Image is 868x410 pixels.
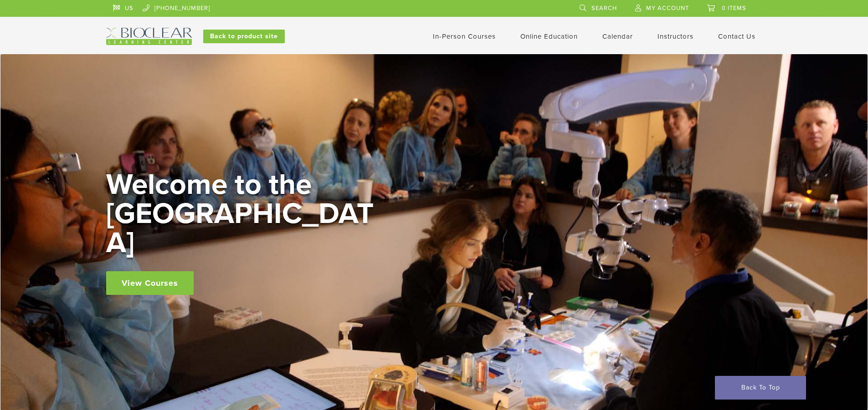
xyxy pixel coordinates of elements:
h2: Welcome to the [GEOGRAPHIC_DATA] [106,170,380,258]
a: Back To Top [715,376,806,400]
span: My Account [646,5,689,12]
span: Search [591,5,617,12]
img: Bioclear [106,28,192,45]
a: Online Education [520,32,578,40]
span: 0 items [722,5,746,12]
a: View Courses [106,271,194,295]
a: Back to product site [203,30,285,43]
a: Instructors [657,32,693,40]
a: Contact Us [718,32,755,40]
a: In-Person Courses [433,32,496,40]
a: Calendar [602,32,633,40]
